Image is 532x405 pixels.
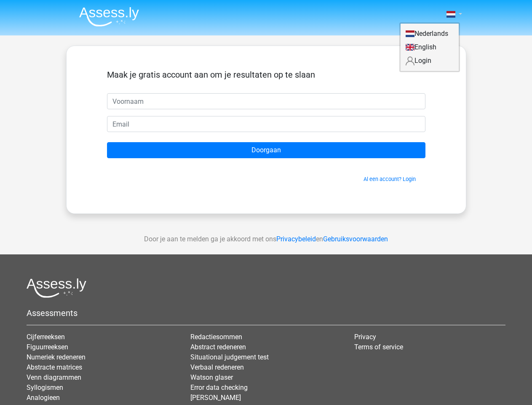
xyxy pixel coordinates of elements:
h5: Maak je gratis account aan om je resultaten op te slaan [107,70,425,80]
a: English [401,40,459,54]
img: Assessly [79,7,139,27]
a: Abstract redeneren [190,343,246,351]
a: Verbaal redeneren [190,363,244,371]
a: [PERSON_NAME] [190,394,241,402]
a: Situational judgement test [190,353,269,361]
a: Terms of service [354,343,403,351]
a: Nederlands [401,27,459,40]
a: Privacybeleid [276,235,316,243]
img: Assessly logo [27,278,86,298]
input: Voornaam [107,93,425,109]
a: Numeriek redeneren [27,353,86,361]
a: Privacy [354,333,376,341]
a: Watson glaser [190,373,233,381]
input: Email [107,116,425,132]
a: Figuurreeksen [27,343,68,351]
a: Redactiesommen [190,333,242,341]
a: Abstracte matrices [27,363,82,371]
a: Gebruiksvoorwaarden [323,235,388,243]
input: Doorgaan [107,142,425,158]
a: Cijferreeksen [27,333,65,341]
a: Venn diagrammen [27,373,81,381]
h5: Assessments [27,308,505,318]
a: Analogieen [27,394,60,402]
a: Error data checking [190,383,248,391]
a: Syllogismen [27,383,63,391]
a: Al een account? Login [364,176,416,182]
a: Login [401,54,459,67]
